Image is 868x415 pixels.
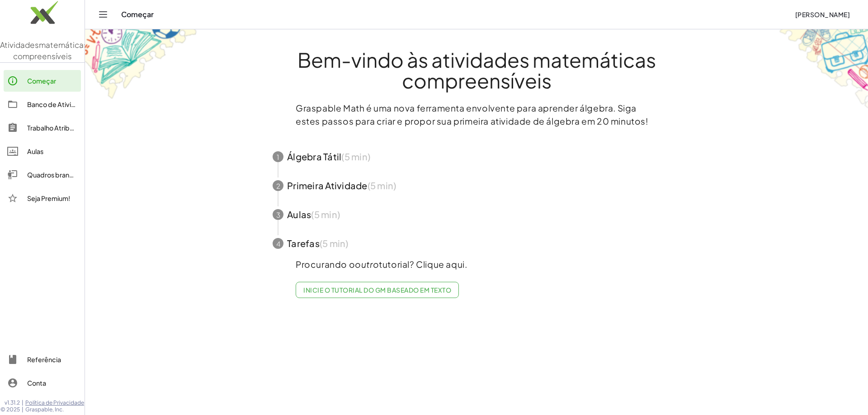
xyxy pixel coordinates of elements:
font: Aulas [27,147,43,155]
button: 2Primeira Atividade(5 min) [262,171,691,200]
a: Aulas [4,140,81,162]
font: Bem-vindo às atividades matemáticas compreensíveis [297,47,656,93]
img: get-started-bg-ul-Ceg4j33I.png [85,28,198,100]
font: Referência [27,355,61,364]
a: Política de Privacidade [25,399,84,406]
font: Trabalho Atribuído [27,124,83,132]
font: | [22,399,24,406]
font: 3 [276,211,280,219]
font: Começar [27,77,56,85]
font: Banco de Atividades [27,100,91,108]
font: Graspable, Inc. [25,406,64,413]
a: Quadros brancos [4,164,81,186]
a: Conta [4,372,81,394]
font: © 2025 [0,406,20,413]
font: Procurando o [296,259,355,270]
font: 2 [276,182,280,191]
font: matemáticas compreensíveis [13,40,88,61]
a: Referência [4,349,81,370]
a: Banco de Atividades [4,93,81,115]
font: [PERSON_NAME] [795,10,850,19]
font: v1.31.2 [5,399,20,406]
font: Graspable Math é uma nova ferramenta envolvente para aprender álgebra. Siga estes passos para cri... [296,103,648,126]
font: Seja Premium! [27,194,70,202]
a: Trabalho Atribuído [4,117,81,139]
button: [PERSON_NAME] [788,6,857,23]
font: 1 [277,153,279,162]
button: Alternar navegação [96,7,110,22]
font: tutorial? Clique aqui. [379,259,467,270]
font: | [22,406,24,413]
button: 1Álgebra Tátil(5 min) [262,142,691,171]
font: Inicie o tutorial do GM baseado em texto [303,286,451,294]
font: outro [355,259,379,270]
font: 4 [276,240,280,248]
button: 4Tarefas(5 min) [262,229,691,258]
a: Começar [4,70,81,92]
a: Inicie o tutorial do GM baseado em texto [296,282,459,298]
button: 3Aulas(5 min) [262,200,691,229]
font: Quadros brancos [27,171,80,179]
font: Conta [27,379,46,387]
